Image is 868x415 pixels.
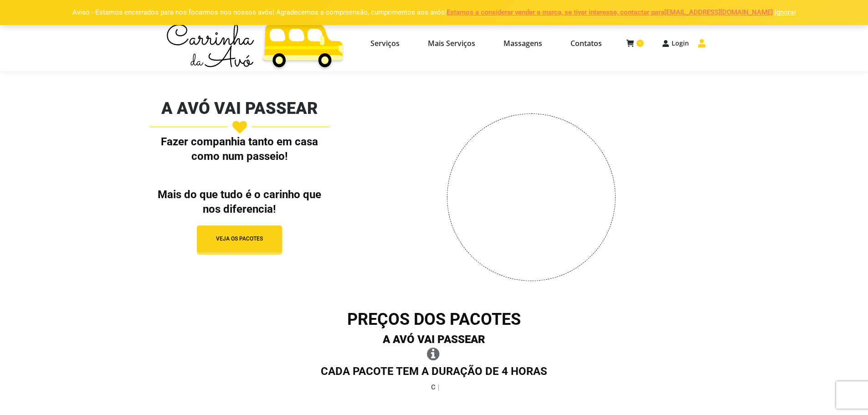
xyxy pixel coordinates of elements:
span: C [431,382,436,393]
span: Massagens [503,39,542,48]
button: VEJA OS PACOTES [197,225,282,252]
span: VEJA OS PACOTES [216,235,263,243]
a: Massagens [492,23,554,63]
a: Estamos a considerar vender a marca, se tiver interesse, contactar para [EMAIL_ADDRESS][DOMAIN_NAME] [447,8,773,16]
h2: A AVÓ VAI PASSEAR [149,98,330,118]
span: 0 [637,40,644,47]
span: Contatos [570,39,602,48]
a: Contatos [559,23,614,63]
a: 0 [627,39,644,47]
a: Login [662,39,689,47]
a: Serviços [359,23,411,63]
span: Mais Serviços [428,39,475,48]
div: CADA PACOTE TEM A DURAÇÃO DE 4 HORAS [149,366,719,377]
span: Serviços [370,39,400,48]
p: Mais do que tudo é o carinho que nos diferencia! [149,187,330,216]
span: | [438,383,439,391]
a: Mais Serviços [416,23,487,63]
div: A AVÓ VAI PASSEAR [149,334,719,345]
img: Carrinha da Avó [163,15,347,71]
h2: PREÇOS DOS PACOTES [149,309,719,329]
div: Fazer companhia tanto em casa como num passeio! [149,134,330,216]
a: Ignorar [775,8,796,16]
